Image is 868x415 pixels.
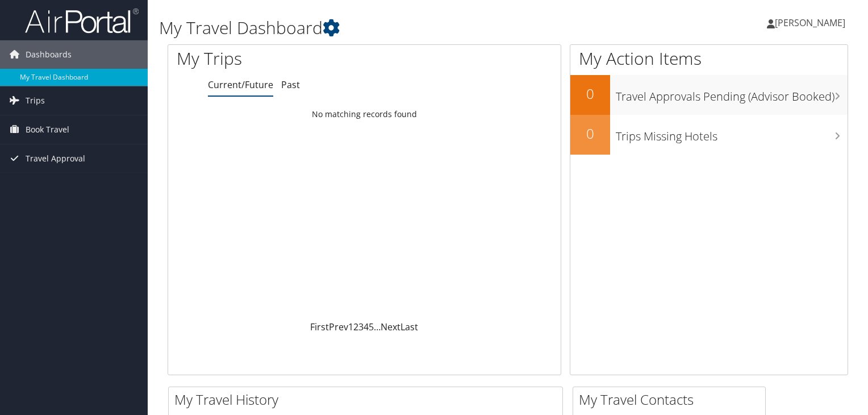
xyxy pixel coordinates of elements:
[281,78,300,91] a: Past
[168,104,561,125] td: No matching records found
[174,390,562,409] h2: My Travel History
[208,78,273,91] a: Current/Future
[570,124,610,143] h2: 0
[364,321,369,333] a: 4
[26,115,69,144] span: Book Travel
[775,16,845,29] span: [PERSON_NAME]
[26,86,45,115] span: Trips
[25,7,139,34] img: airportal-logo.png
[369,321,374,333] a: 5
[177,47,389,70] h1: My Trips
[570,75,848,115] a: 0Travel Approvals Pending (Advisor Booked)
[616,83,848,105] h3: Travel Approvals Pending (Advisor Booked)
[358,321,364,333] a: 3
[26,40,72,69] span: Dashboards
[579,390,765,409] h2: My Travel Contacts
[570,47,848,70] h1: My Action Items
[159,16,624,40] h1: My Travel Dashboard
[616,123,848,144] h3: Trips Missing Hotels
[381,321,400,333] a: Next
[348,321,353,333] a: 1
[767,6,857,40] a: [PERSON_NAME]
[26,144,85,173] span: Travel Approval
[329,321,348,333] a: Prev
[570,115,848,155] a: 0Trips Missing Hotels
[400,321,418,333] a: Last
[374,321,381,333] span: …
[353,321,358,333] a: 2
[310,321,329,333] a: First
[570,84,610,103] h2: 0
